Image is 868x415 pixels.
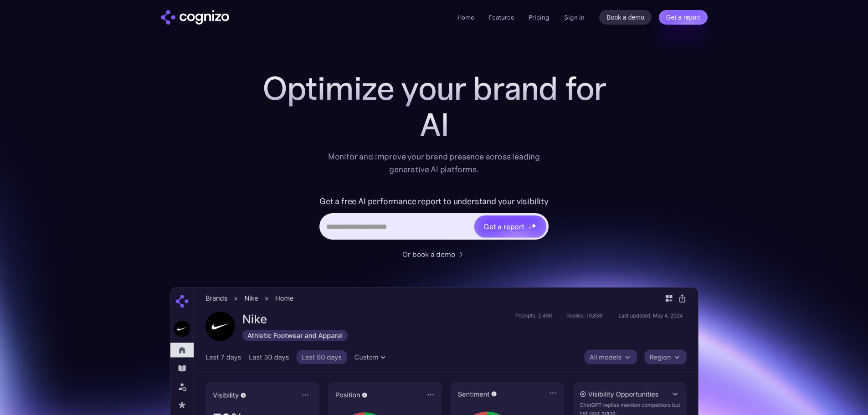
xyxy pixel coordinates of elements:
a: Home [457,13,474,21]
div: Or book a demo [402,249,455,260]
div: Get a report [483,221,524,232]
a: Pricing [529,13,550,21]
a: Features [489,13,514,21]
a: Book a demo [599,10,652,25]
a: Get a report [659,10,708,25]
form: Hero URL Input Form [319,194,549,244]
div: AI [252,107,616,143]
img: cognizo logo [161,10,229,25]
div: Monitor and improve your brand presence across leading generative AI platforms. [322,150,546,176]
a: home [161,10,229,25]
img: star [531,223,537,229]
img: star [529,226,532,230]
a: Get a reportstarstarstar [473,215,547,238]
a: Sign in [564,12,585,23]
h1: Optimize your brand for [252,70,616,107]
a: Or book a demo [402,249,466,260]
label: Get a free AI performance report to understand your visibility [319,194,549,209]
img: star [529,223,530,225]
